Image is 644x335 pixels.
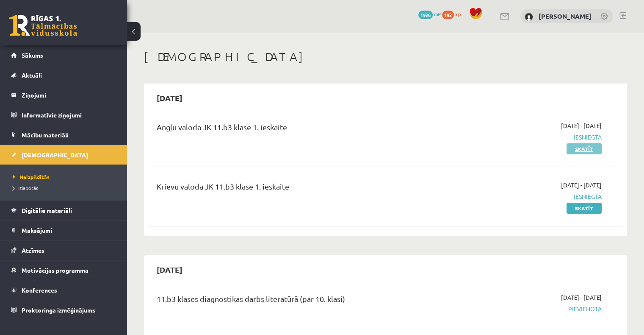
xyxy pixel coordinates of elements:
[442,11,454,19] span: 182
[11,45,116,65] a: Sākums
[462,192,602,201] span: Iesniegta
[22,51,43,59] span: Sākums
[144,50,627,64] h1: [DEMOGRAPHIC_DATA]
[561,293,602,302] span: [DATE] - [DATE]
[22,286,57,294] span: Konferences
[11,300,116,320] a: Proktoringa izmēģinājums
[11,125,116,145] a: Mācību materiāli
[11,65,116,85] a: Aktuāli
[11,145,116,165] a: [DEMOGRAPHIC_DATA]
[11,240,116,260] a: Atzīmes
[9,15,77,36] a: Rīgas 1. Tālmācības vidusskola
[455,11,461,17] span: xp
[11,280,116,300] a: Konferences
[22,221,116,240] legend: Maksājumi
[22,266,88,274] span: Motivācijas programma
[462,133,602,142] span: Iesniegta
[442,11,465,17] a: 182 xp
[148,88,191,108] h2: [DATE]
[22,131,69,139] span: Mācību materiāli
[13,173,50,180] span: Neizpildītās
[418,11,441,17] a: 1926 mP
[11,221,116,240] a: Maksājumi
[13,173,119,181] a: Neizpildītās
[22,306,95,314] span: Proktoringa izmēģinājums
[157,181,449,196] div: Krievu valoda JK 11.b3 klase 1. ieskaite
[11,260,116,280] a: Motivācijas programma
[418,11,433,19] span: 1926
[11,85,116,105] a: Ziņojumi
[561,121,602,130] span: [DATE] - [DATE]
[561,181,602,190] span: [DATE] - [DATE]
[462,304,602,313] span: Pievienota
[13,184,119,192] a: Izlabotās
[148,260,191,279] h2: [DATE]
[539,12,591,20] a: [PERSON_NAME]
[525,13,533,21] img: Vladislava Smirnova
[13,184,38,191] span: Izlabotās
[22,207,72,214] span: Digitālie materiāli
[22,105,116,125] legend: Informatīvie ziņojumi
[22,151,88,159] span: [DEMOGRAPHIC_DATA]
[157,293,449,309] div: 11.b3 klases diagnostikas darbs literatūrā (par 10. klasi)
[157,121,449,137] div: Angļu valoda JK 11.b3 klase 1. ieskaite
[434,11,441,17] span: mP
[22,71,42,79] span: Aktuāli
[567,143,602,154] a: Skatīt
[22,85,116,105] legend: Ziņojumi
[11,201,116,220] a: Digitālie materiāli
[567,203,602,214] a: Skatīt
[11,105,116,125] a: Informatīvie ziņojumi
[22,246,44,254] span: Atzīmes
